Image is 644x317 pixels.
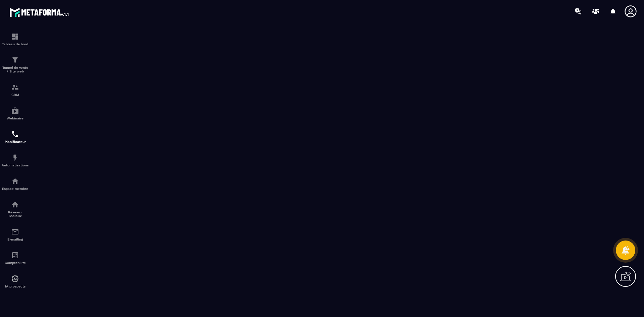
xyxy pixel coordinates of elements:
[2,140,29,144] p: Planificateur
[11,33,19,41] img: formation
[11,228,19,236] img: email
[11,83,19,91] img: formation
[2,125,29,149] a: schedulerschedulerPlanificateur
[2,172,29,196] a: automationsautomationsEspace membre
[11,56,19,64] img: formation
[11,275,19,283] img: automations
[2,102,29,125] a: automationsautomationsWebinaire
[2,196,29,223] a: social-networksocial-networkRéseaux Sociaux
[11,177,19,185] img: automations
[11,107,19,115] img: automations
[2,187,29,191] p: Espace membre
[2,66,29,73] p: Tunnel de vente / Site web
[2,42,29,46] p: Tableau de bord
[2,284,29,288] p: IA prospects
[9,6,70,18] img: logo
[2,28,29,51] a: formationformationTableau de bord
[2,149,29,172] a: automationsautomationsAutomatisations
[2,163,29,167] p: Automatisations
[11,130,19,138] img: scheduler
[2,246,29,270] a: accountantaccountantComptabilité
[11,251,19,259] img: accountant
[11,201,19,209] img: social-network
[2,237,29,241] p: E-mailing
[2,51,29,78] a: formationformationTunnel de vente / Site web
[2,210,29,218] p: Réseaux Sociaux
[2,116,29,120] p: Webinaire
[2,223,29,246] a: emailemailE-mailing
[11,154,19,162] img: automations
[2,93,29,97] p: CRM
[2,78,29,102] a: formationformationCRM
[2,261,29,265] p: Comptabilité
